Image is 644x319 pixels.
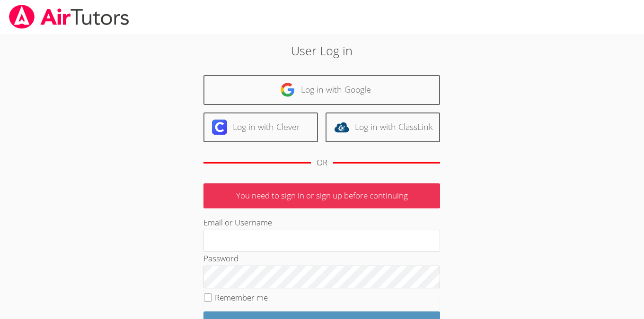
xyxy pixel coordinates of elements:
[212,120,227,135] img: clever-logo-6eab21bc6e7a338710f1a6ff85c0baf02591cd810cc4098c63d3a4b26e2feb20.svg
[203,112,318,142] a: Log in with Clever
[317,156,327,170] div: OR
[8,5,130,29] img: airtutors_banner-c4298cdbf04f3fff15de1276eac7730deb9818008684d7c2e4769d2f7ddbe033.png
[203,75,440,105] a: Log in with Google
[203,253,238,264] label: Password
[334,120,349,135] img: classlink-logo-d6bb404cc1216ec64c9a2012d9dc4662098be43eaf13dc465df04b49fa7ab582.svg
[326,112,440,142] a: Log in with ClassLink
[148,42,496,60] h2: User Log in
[280,82,295,97] img: google-logo-50288ca7cdecda66e5e0955fdab243c47b7ad437acaf1139b6f446037453330a.svg
[203,217,272,228] label: Email or Username
[215,292,268,303] label: Remember me
[203,183,440,208] p: You need to sign in or sign up before continuing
